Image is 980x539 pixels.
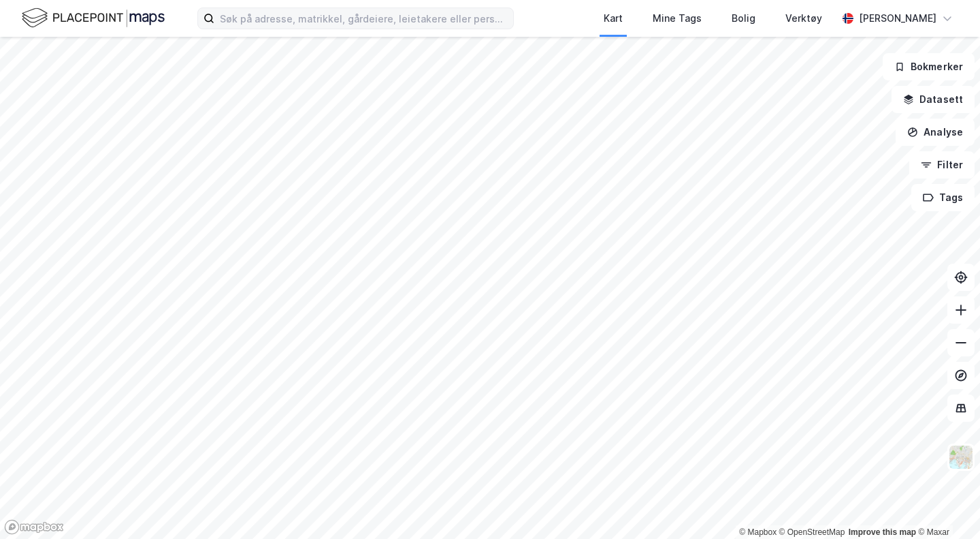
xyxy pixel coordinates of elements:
[604,10,623,27] div: Kart
[912,474,980,539] iframe: Chat Widget
[732,10,755,27] div: Bolig
[214,8,513,29] input: Søk på adresse, matrikkel, gårdeiere, leietakere eller personer
[785,10,822,27] div: Verktøy
[653,10,702,27] div: Mine Tags
[859,10,936,27] div: [PERSON_NAME]
[912,474,980,539] div: Kontrollprogram for chat
[22,6,165,30] img: logo.f888ab2527a4732fd821a326f86c7f29.svg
